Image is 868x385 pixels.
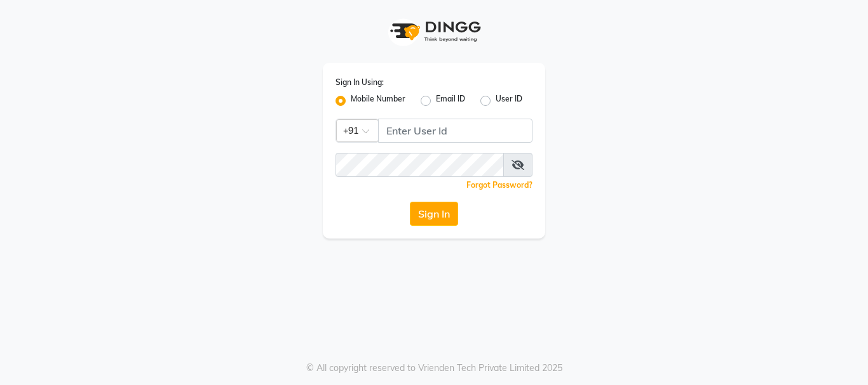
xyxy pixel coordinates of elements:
[336,77,384,88] label: Sign In Using:
[410,202,458,226] button: Sign In
[436,93,465,108] label: Email ID
[378,119,532,143] input: Username
[351,93,405,108] label: Mobile Number
[496,93,522,108] label: User ID
[383,13,485,50] img: logo1.svg
[466,180,532,190] a: Forgot Password?
[336,153,504,177] input: Username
